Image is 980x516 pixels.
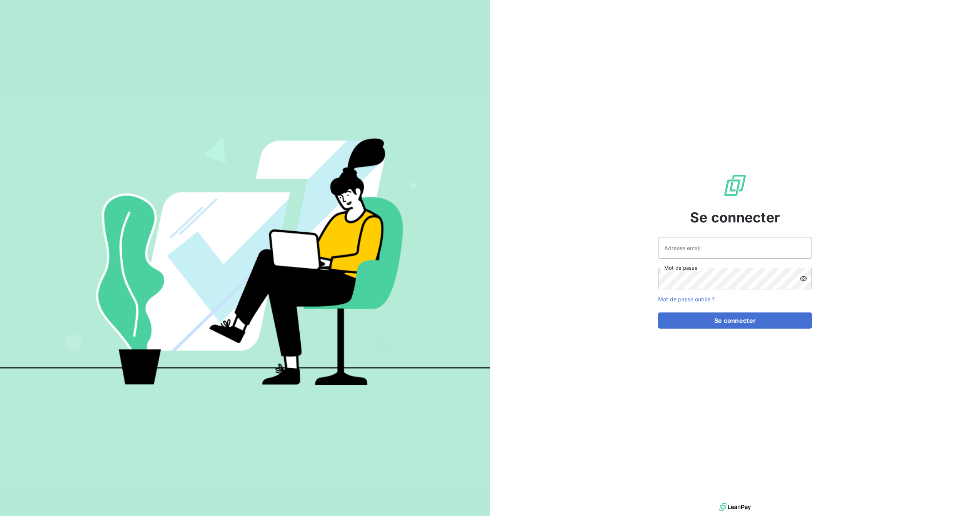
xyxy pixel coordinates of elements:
[723,173,747,198] img: Logo LeanPay
[658,237,812,259] input: placeholder
[719,501,751,513] img: logo
[658,296,715,302] a: Mot de passe oublié ?
[690,207,780,228] span: Se connecter
[658,312,812,329] button: Se connecter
